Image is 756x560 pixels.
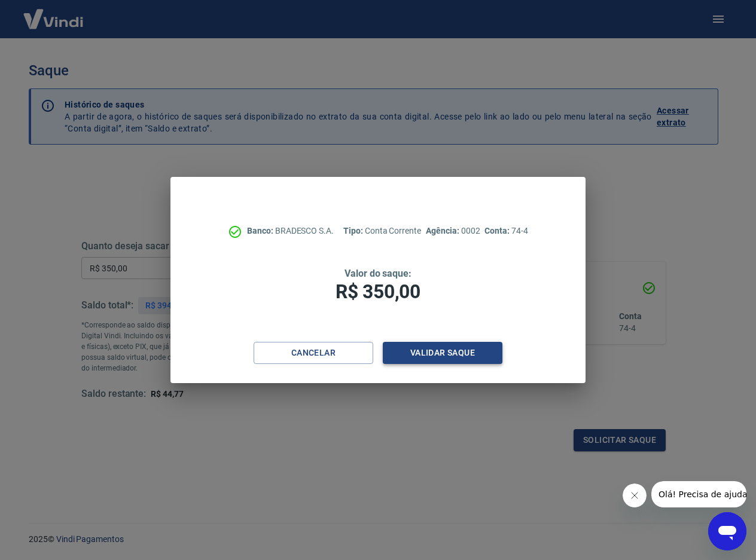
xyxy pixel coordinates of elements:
[247,225,334,237] p: BRADESCO S.A.
[484,226,511,235] span: Conta:
[708,512,746,550] iframe: Botão para abrir a janela de mensagens
[343,226,365,235] span: Tipo:
[426,225,480,237] p: 0002
[651,481,746,507] iframe: Mensagem da empresa
[343,225,421,237] p: Conta Corrente
[254,342,373,364] button: Cancelar
[383,342,502,364] button: Validar saque
[623,484,647,507] iframe: Fechar mensagem
[247,226,275,235] span: Banco:
[484,225,528,237] p: 74-4
[426,226,461,235] span: Agência:
[336,280,420,303] span: R$ 350,00
[7,8,100,18] span: Olá! Precisa de ajuda?
[345,268,411,279] span: Valor do saque:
